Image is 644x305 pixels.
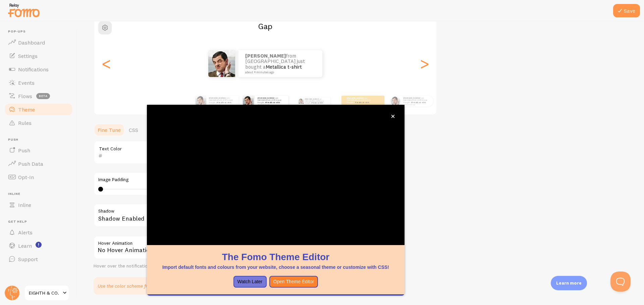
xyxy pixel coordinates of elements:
[305,98,318,100] strong: [PERSON_NAME]
[18,229,33,236] span: Alerts
[29,289,61,297] span: EIGHTH & CO.
[18,39,45,46] span: Dashboard
[18,120,32,126] span: Rules
[36,242,42,248] svg: <p>Watch New Feature Tutorials!</p>
[4,36,73,49] a: Dashboard
[125,123,142,137] a: CSS
[208,50,235,77] img: Fomo
[4,226,73,239] a: Alerts
[147,105,405,296] div: The Fomo Theme EditorImport default fonts and colours from your website, choose a seasonal theme ...
[347,97,374,105] p: from [GEOGRAPHIC_DATA] just bought a
[18,93,32,99] span: Flows
[4,239,73,252] a: Learn
[355,101,369,104] a: Metallica t-shirt
[18,147,30,154] span: Push
[18,66,49,73] span: Notifications
[18,106,35,113] span: Theme
[4,144,73,157] a: Push
[94,263,295,269] div: Hover over the notification for preview
[155,264,396,271] p: Import default fonts and colours from your website, choose a seasonal theme or customize with CSS!
[4,198,73,212] a: Inline
[551,276,587,290] div: Learn more
[209,97,236,105] p: from [GEOGRAPHIC_DATA] just bought a
[94,204,295,228] div: Shadow Enabled
[4,252,73,266] a: Support
[4,157,73,170] a: Push Data
[404,97,430,105] p: from [GEOGRAPHIC_DATA] just bought a
[389,113,396,120] button: close,
[243,96,254,106] img: Fomo
[8,192,73,196] span: Inline
[4,170,73,184] a: Opt-In
[4,89,73,103] a: Flows beta
[98,177,290,183] label: Image Padding
[4,63,73,76] a: Notifications
[8,138,73,142] span: Push
[8,220,73,224] span: Get Help
[266,64,302,70] a: Metallica t-shirt
[347,97,363,99] strong: [PERSON_NAME]
[404,97,420,99] strong: [PERSON_NAME]
[36,93,50,99] span: beta
[347,104,373,105] small: about 4 minutes ago
[245,71,314,74] small: about 4 minutes ago
[404,104,430,105] small: about 4 minutes ago
[4,103,73,116] a: Theme
[258,97,274,99] strong: [PERSON_NAME]
[266,101,280,104] a: Metallica t-shirt
[102,40,110,88] div: Previous slide
[196,96,206,106] img: Fomo
[4,49,73,63] a: Settings
[233,276,267,288] button: Watch Later
[18,202,31,208] span: Inline
[18,53,38,59] span: Settings
[610,272,631,292] iframe: Help Scout Beacon - Open
[258,104,285,105] small: about 4 minutes ago
[412,101,426,104] a: Metallica t-shirt
[94,21,436,31] h2: Gap
[18,242,32,249] span: Learn
[4,116,73,130] a: Rules
[98,283,182,289] p: Use the color scheme from your website
[269,276,318,288] button: Open Theme Editor
[209,104,235,105] small: about 4 minutes ago
[420,40,428,88] div: Next slide
[8,29,73,34] span: Pop-ups
[390,96,400,106] img: Fomo
[312,102,323,104] a: Metallica t-shirt
[94,236,295,259] div: No Hover Animation
[245,53,286,59] strong: [PERSON_NAME]
[217,101,231,104] a: Metallica t-shirt
[18,256,38,262] span: Support
[18,79,35,86] span: Events
[24,285,69,301] a: EIGHTH & CO.
[7,2,41,19] img: fomo-relay-logo-orange.svg
[18,174,34,180] span: Opt-In
[155,250,396,263] h1: The Fomo Theme Editor
[298,98,304,104] img: Fomo
[305,97,327,105] p: from [GEOGRAPHIC_DATA] just bought a
[18,160,43,167] span: Push Data
[209,97,225,99] strong: [PERSON_NAME]
[258,97,286,105] p: from [GEOGRAPHIC_DATA] just bought a
[4,76,73,89] a: Events
[245,53,316,74] p: from [GEOGRAPHIC_DATA] just bought a
[556,280,582,286] p: Learn more
[94,123,125,137] a: Fine Tune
